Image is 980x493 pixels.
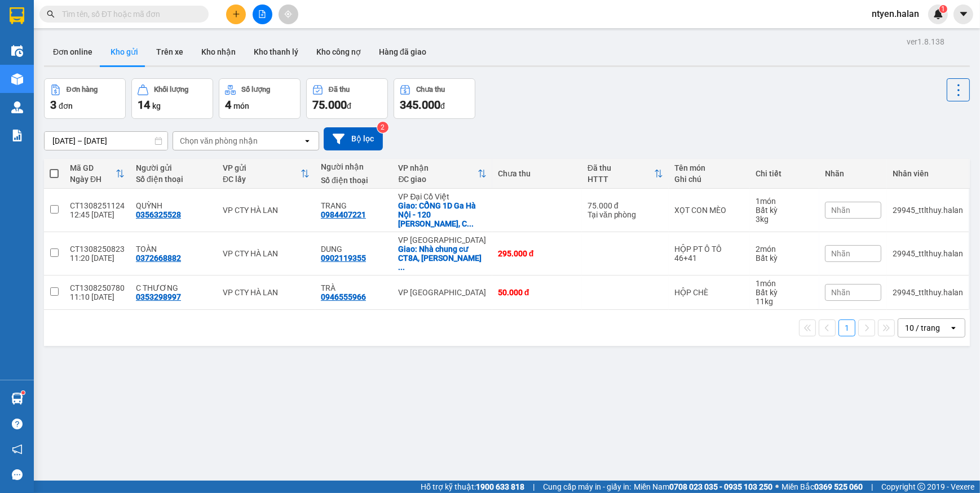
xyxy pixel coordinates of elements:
[917,483,925,491] span: copyright
[674,245,744,254] div: HỘP PT Ô TÔ
[831,206,850,215] span: Nhãn
[782,481,863,493] span: Miền Bắc
[321,201,387,210] div: TRANG
[306,78,388,119] button: Đã thu75.000đ
[588,201,663,210] div: 75.000 đ
[223,249,310,258] div: VP CTY HÀ LAN
[11,101,23,113] img: warehouse-icon
[416,86,445,94] div: Chưa thu
[136,201,211,210] div: QUỲNH
[64,159,130,189] th: Toggle SortBy
[11,45,23,57] img: warehouse-icon
[953,5,973,24] button: caret-down
[392,159,492,189] th: Toggle SortBy
[70,210,125,219] div: 12:45 [DATE]
[136,210,181,219] div: 0356325528
[303,136,312,145] svg: open
[192,38,245,65] button: Kho nhận
[321,292,366,301] div: 0946555966
[347,101,351,110] span: đ
[588,210,663,219] div: Tại văn phòng
[370,38,435,65] button: Hàng đã giao
[756,215,814,224] div: 3 kg
[814,482,863,491] strong: 0369 525 060
[136,283,211,292] div: C THƯƠNG
[398,201,486,228] div: Giao: CỔNG 1D Ga Hà Nội - 120 Lê Duẩn, Cửa Nam, Đống Đa, Hà Nội, Việt Nam
[582,159,669,189] th: Toggle SortBy
[674,206,744,215] div: XỌT CON MÈO
[45,132,167,150] input: Select a date range.
[588,175,654,184] div: HTTT
[321,254,366,263] div: 0902119355
[321,245,387,254] div: DUNG
[543,481,631,493] span: Cung cấp máy in - giấy in:
[321,162,387,171] div: Người nhận
[398,263,405,272] span: ...
[70,254,125,263] div: 11:20 [DATE]
[756,288,814,297] div: Bất kỳ
[467,219,474,228] span: ...
[279,5,298,24] button: aim
[131,78,213,119] button: Khối lượng14kg
[67,86,98,94] div: Đơn hàng
[136,245,211,254] div: TOÀN
[223,206,310,215] div: VP CTY HÀ LAN
[12,419,23,429] span: question-circle
[70,245,125,254] div: CT1308250823
[959,9,969,19] span: caret-down
[152,101,161,110] span: kg
[377,122,389,133] sup: 2
[70,201,125,210] div: CT1308251124
[62,8,195,20] input: Tìm tên, số ĐT hoặc mã đơn
[893,169,963,178] div: Nhân viên
[329,86,350,94] div: Đã thu
[12,444,23,455] span: notification
[233,101,249,110] span: món
[253,5,272,24] button: file-add
[11,130,23,141] img: solution-icon
[321,210,366,219] div: 0984407221
[831,288,850,297] span: Nhãn
[70,283,125,292] div: CT1308250780
[70,292,125,301] div: 11:10 [DATE]
[138,98,150,112] span: 14
[307,38,370,65] button: Kho công nợ
[674,163,744,172] div: Tên món
[907,35,944,48] div: ver 1.8.138
[893,249,963,258] div: 29945_ttlthuy.halan
[498,288,576,297] div: 50.000 đ
[136,292,181,301] div: 0353298997
[226,5,246,24] button: plus
[225,98,231,112] span: 4
[258,10,266,18] span: file-add
[756,197,814,206] div: 1 món
[756,245,814,254] div: 2 món
[10,7,24,24] img: logo-vxr
[939,5,947,13] sup: 1
[476,482,524,491] strong: 1900 633 818
[933,9,943,19] img: icon-new-feature
[223,163,301,172] div: VP gửi
[321,283,387,292] div: TRÀ
[398,175,477,184] div: ĐC giao
[498,169,576,178] div: Chưa thu
[398,192,486,201] div: VP Đại Cồ Việt
[756,254,814,263] div: Bất kỳ
[871,481,873,493] span: |
[11,73,23,85] img: warehouse-icon
[321,176,387,185] div: Số điện thoại
[136,163,211,172] div: Người gửi
[147,38,192,65] button: Trên xe
[241,86,270,94] div: Số lượng
[398,236,486,245] div: VP [GEOGRAPHIC_DATA]
[12,469,23,480] span: message
[11,393,23,405] img: warehouse-icon
[775,485,779,489] span: ⚪️
[70,163,116,172] div: Mã GD
[941,5,945,13] span: 1
[284,10,292,18] span: aim
[634,481,772,493] span: Miền Nam
[949,323,958,332] svg: open
[398,163,477,172] div: VP nhận
[44,78,126,119] button: Đơn hàng3đơn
